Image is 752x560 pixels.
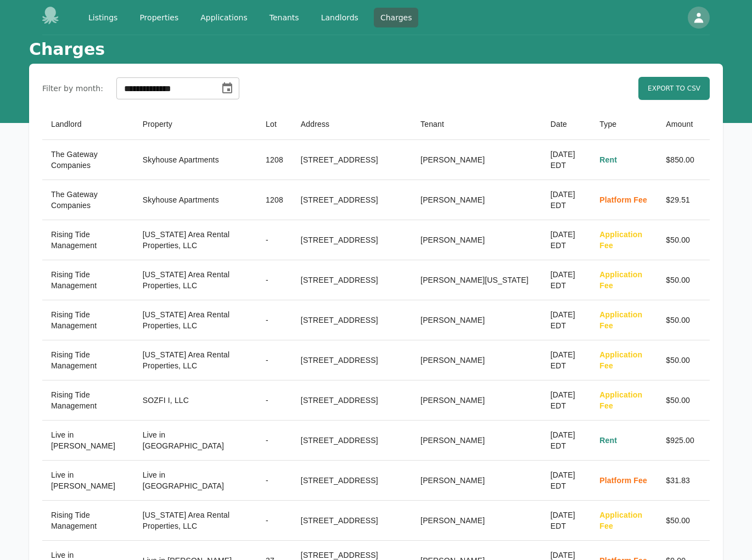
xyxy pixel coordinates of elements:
th: Live in [PERSON_NAME] [42,461,134,501]
th: [PERSON_NAME] [412,461,542,501]
span: Application Fee [599,511,642,530]
th: [STREET_ADDRESS] [292,300,412,340]
span: Application Fee [599,350,642,370]
a: Listings [82,8,124,27]
a: Landlords [315,8,365,27]
th: Tenant [412,109,542,140]
th: [US_STATE] Area Rental Properties, LLC [134,501,257,541]
span: Platform Fee [599,195,647,204]
th: Address [292,109,412,140]
th: Live in [PERSON_NAME] [42,421,134,461]
a: Charges [374,8,419,27]
th: Rising Tide Management [42,380,134,421]
th: [DATE] EDT [542,421,591,461]
th: [STREET_ADDRESS] [292,140,412,180]
th: [PERSON_NAME] [412,501,542,541]
th: Amount [657,109,710,140]
th: Rising Tide Management [42,220,134,260]
th: [DATE] EDT [542,180,591,220]
span: Platform Fee [599,476,647,485]
th: The Gateway Companies [42,140,134,180]
th: [PERSON_NAME] [412,340,542,380]
th: The Gateway Companies [42,180,134,220]
th: [STREET_ADDRESS] [292,220,412,260]
th: [STREET_ADDRESS] [292,340,412,380]
td: $29.51 [657,180,710,220]
th: 1208 [257,140,292,180]
th: [DATE] EDT [542,461,591,501]
span: Application Fee [599,390,642,410]
th: Lot [257,109,292,140]
a: Export to CSV [638,77,710,100]
td: $50.00 [657,300,710,340]
th: - [257,220,292,260]
th: - [257,260,292,300]
td: $925.00 [657,421,710,461]
th: [PERSON_NAME] [412,300,542,340]
th: [DATE] EDT [542,300,591,340]
th: Rising Tide Management [42,300,134,340]
th: Skyhouse Apartments [134,140,257,180]
th: Rising Tide Management [42,501,134,541]
th: - [257,340,292,380]
th: [STREET_ADDRESS] [292,180,412,220]
td: $31.83 [657,461,710,501]
td: $50.00 [657,380,710,421]
th: Live in [GEOGRAPHIC_DATA] [134,461,257,501]
th: [US_STATE] Area Rental Properties, LLC [134,340,257,380]
td: $50.00 [657,501,710,541]
span: Application Fee [599,270,642,290]
a: Tenants [263,8,306,27]
th: - [257,380,292,421]
th: [STREET_ADDRESS] [292,501,412,541]
th: [PERSON_NAME] [412,140,542,180]
span: Rent [599,155,617,164]
span: Rent [599,436,617,445]
th: [DATE] EDT [542,140,591,180]
td: $50.00 [657,260,710,300]
th: Live in [GEOGRAPHIC_DATA] [134,421,257,461]
span: Application Fee [599,310,642,330]
th: [DATE] EDT [542,260,591,300]
th: Landlord [42,109,134,140]
th: [US_STATE] Area Rental Properties, LLC [134,220,257,260]
th: [STREET_ADDRESS] [292,380,412,421]
th: Rising Tide Management [42,260,134,300]
th: [PERSON_NAME][US_STATE] [412,260,542,300]
th: Rising Tide Management [42,340,134,380]
button: Choose date, selected date is Sep 1, 2025 [216,77,238,99]
th: - [257,461,292,501]
th: Skyhouse Apartments [134,180,257,220]
th: [PERSON_NAME] [412,220,542,260]
th: - [257,300,292,340]
th: Type [591,109,657,140]
td: $50.00 [657,340,710,380]
th: [DATE] EDT [542,380,591,421]
th: SOZFI I, LLC [134,380,257,421]
th: [DATE] EDT [542,340,591,380]
span: Application Fee [599,230,642,250]
th: [STREET_ADDRESS] [292,421,412,461]
td: $850.00 [657,140,710,180]
th: - [257,501,292,541]
th: 1208 [257,180,292,220]
th: - [257,421,292,461]
th: [PERSON_NAME] [412,180,542,220]
th: [PERSON_NAME] [412,421,542,461]
label: Filter by month: [42,83,103,94]
th: [STREET_ADDRESS] [292,461,412,501]
th: [DATE] EDT [542,501,591,541]
th: Property [134,109,257,140]
a: Applications [194,8,254,27]
th: [PERSON_NAME] [412,380,542,421]
td: $50.00 [657,220,710,260]
h1: Charges [29,40,105,59]
th: Date [542,109,591,140]
th: [DATE] EDT [542,220,591,260]
th: [US_STATE] Area Rental Properties, LLC [134,260,257,300]
th: [US_STATE] Area Rental Properties, LLC [134,300,257,340]
a: Properties [133,8,185,27]
th: [STREET_ADDRESS] [292,260,412,300]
